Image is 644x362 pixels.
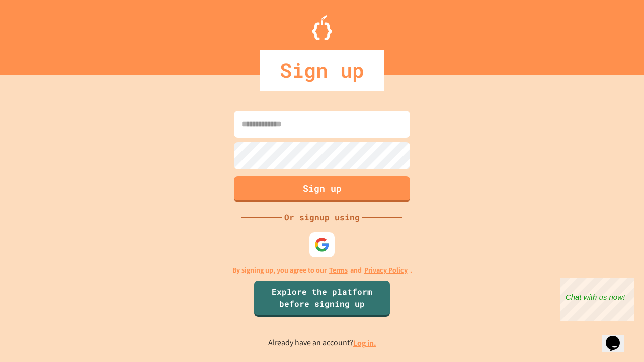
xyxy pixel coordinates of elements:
div: Or signup using [282,211,362,223]
img: google-icon.svg [314,237,330,252]
p: By signing up, you agree to our and . [232,265,412,276]
p: Already have an account? [268,337,376,349]
div: Sign up [260,50,384,90]
a: Log in. [353,338,376,348]
a: Explore the platform before signing up [254,281,390,317]
img: Logo.svg [312,15,332,40]
a: Terms [329,265,348,276]
a: Privacy Policy [364,265,408,276]
iframe: chat widget [602,322,634,352]
button: Sign up [234,176,410,202]
iframe: chat widget [560,278,634,321]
